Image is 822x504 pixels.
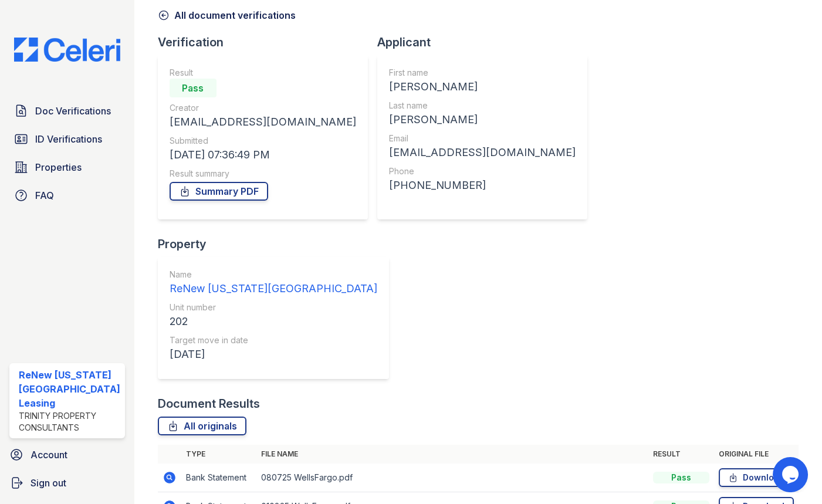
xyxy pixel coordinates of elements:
div: ReNew [US_STATE][GEOGRAPHIC_DATA] Leasing [19,368,120,410]
a: Properties [9,155,125,179]
a: Summary PDF [170,182,268,201]
img: CE_Logo_Blue-a8612792a0a2168367f1c8372b55b34899dd931a85d93a1a3d3e32e68fde9ad4.png [5,38,130,62]
div: [DATE] [170,346,377,363]
div: Phone [389,165,576,177]
div: Result summary [170,168,356,180]
td: Bank Statement [181,464,256,492]
div: Target move in date [170,334,377,346]
a: Doc Verifications [9,99,125,123]
th: File name [256,445,648,464]
span: Properties [35,160,82,174]
div: Email [389,133,576,144]
th: Type [181,445,256,464]
div: 202 [170,313,377,330]
div: [EMAIL_ADDRESS][DOMAIN_NAME] [170,114,356,130]
div: First name [389,67,576,79]
div: [DATE] 07:36:49 PM [170,147,356,163]
a: FAQ [9,184,125,207]
span: Doc Verifications [35,104,111,118]
div: Verification [158,34,377,50]
th: Result [648,445,714,464]
div: [EMAIL_ADDRESS][DOMAIN_NAME] [389,144,576,161]
a: Sign out [5,471,130,495]
div: Pass [653,472,709,483]
span: Sign out [31,476,66,490]
div: Creator [170,102,356,114]
a: Download [719,468,794,487]
div: ReNew [US_STATE][GEOGRAPHIC_DATA] [170,280,377,297]
div: Trinity Property Consultants [19,410,120,434]
div: Unit number [170,302,377,313]
iframe: chat widget [773,457,810,492]
div: [PERSON_NAME] [389,111,576,128]
a: All document verifications [158,8,296,22]
td: 080725 WellsFargo.pdf [256,464,648,492]
a: Name ReNew [US_STATE][GEOGRAPHIC_DATA] [170,269,377,297]
div: [PERSON_NAME] [389,79,576,95]
span: ID Verifications [35,132,102,146]
div: Name [170,269,377,280]
th: Original file [714,445,799,464]
a: ID Verifications [9,127,125,151]
div: Property [158,236,398,252]
span: FAQ [35,188,54,202]
a: All originals [158,417,246,435]
div: Document Results [158,395,260,412]
div: Result [170,67,356,79]
div: Last name [389,100,576,111]
div: [PHONE_NUMBER] [389,177,576,194]
div: Pass [170,79,217,97]
a: Account [5,443,130,466]
div: Applicant [377,34,597,50]
div: Submitted [170,135,356,147]
span: Account [31,448,67,462]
